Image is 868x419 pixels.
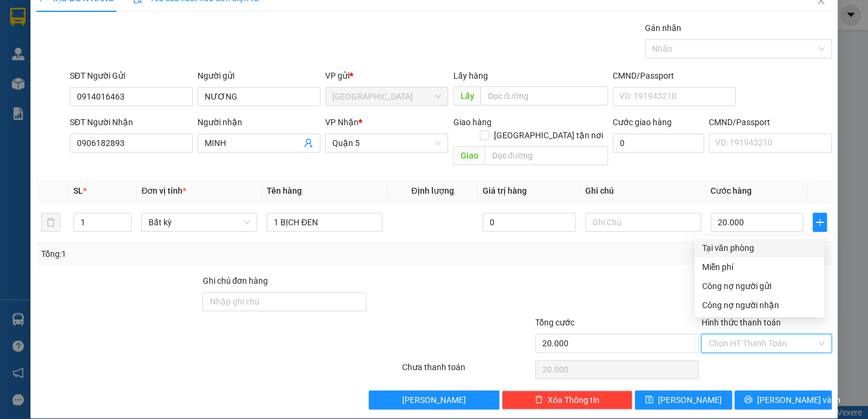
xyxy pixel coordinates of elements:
[813,213,827,232] button: plus
[100,57,164,72] li: (c) 2017
[489,129,608,142] span: [GEOGRAPHIC_DATA] tận nơi
[141,186,186,195] span: Đơn vị tính
[453,146,484,165] span: Giao
[267,186,302,195] span: Tên hàng
[535,318,574,327] span: Tổng cước
[129,15,158,44] img: logo.jpg
[502,390,632,409] button: deleteXóa Thông tin
[645,395,653,405] span: save
[694,277,824,296] div: Cước gửi hàng sẽ được ghi vào công nợ của người gửi
[332,88,441,105] span: Ninh Hòa
[202,292,366,311] input: Ghi chú đơn hàng
[658,393,722,406] span: [PERSON_NAME]
[744,395,752,405] span: printer
[202,276,268,285] label: Ghi chú đơn hàng
[41,213,60,232] button: delete
[734,390,832,409] button: printer[PERSON_NAME] và In
[73,186,83,195] span: SL
[453,71,487,80] span: Lấy hàng
[483,213,576,232] input: 0
[15,77,66,154] b: Phương Nam Express
[585,213,701,232] input: Ghi Chú
[702,299,817,312] div: Công nợ người nhận
[267,213,382,232] input: VD: Bàn, Ghế
[711,186,752,195] span: Cước hàng
[813,218,826,227] span: plus
[613,69,736,82] div: CMND/Passport
[70,116,193,129] div: SĐT Người Nhận
[702,260,817,274] div: Miễn phí
[325,69,448,82] div: VP gửi
[325,117,359,127] span: VP Nhận
[100,45,164,55] b: [DOMAIN_NAME]
[197,69,320,82] div: Người gửi
[580,179,706,203] th: Ghi chú
[480,86,608,105] input: Dọc đường
[453,117,491,127] span: Giao hàng
[401,361,534,381] div: Chưa thanh toán
[369,390,499,409] button: [PERSON_NAME]
[548,393,600,406] span: Xóa Thông tin
[453,86,480,105] span: Lấy
[197,116,320,129] div: Người nhận
[402,393,466,406] span: [PERSON_NAME]
[484,146,608,165] input: Dọc đường
[483,186,527,195] span: Giá trị hàng
[645,23,681,33] label: Gán nhãn
[635,390,732,409] button: save[PERSON_NAME]
[702,280,817,293] div: Công nợ người gửi
[757,393,841,406] span: [PERSON_NAME] và In
[694,296,824,315] div: Cước gửi hàng sẽ được ghi vào công nợ của người nhận
[149,213,250,231] span: Bất kỳ
[41,247,336,260] div: Tổng: 1
[701,318,780,327] label: Hình thức thanh toán
[411,186,453,195] span: Định lượng
[613,134,704,153] input: Cước giao hàng
[613,117,672,127] label: Cước giao hàng
[70,69,193,82] div: SĐT Người Gửi
[702,241,817,254] div: Tại văn phòng
[73,17,118,73] b: Gửi khách hàng
[535,395,543,405] span: delete
[304,138,313,148] span: user-add
[332,134,441,152] span: Quận 5
[709,116,832,129] div: CMND/Passport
